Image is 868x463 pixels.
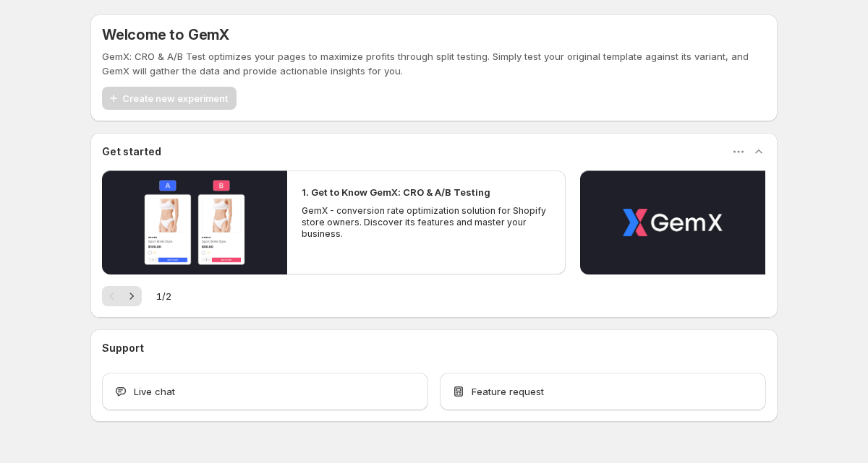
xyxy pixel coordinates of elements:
p: GemX - conversion rate optimization solution for Shopify store owners. Discover its features and ... [302,205,550,240]
button: Play video [102,170,287,274]
span: Live chat [134,384,175,399]
nav: Pagination [102,286,142,306]
h3: Get started [102,144,161,159]
button: Next [122,286,142,306]
h5: Welcome to GemX [102,26,229,43]
span: Feature request [472,384,544,399]
button: Play video [580,170,765,274]
span: 1 / 2 [156,289,171,303]
h3: Support [102,341,144,355]
p: GemX: CRO & A/B Test optimizes your pages to maximize profits through split testing. Simply test ... [102,49,766,78]
h2: 1. Get to Know GemX: CRO & A/B Testing [302,185,490,199]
